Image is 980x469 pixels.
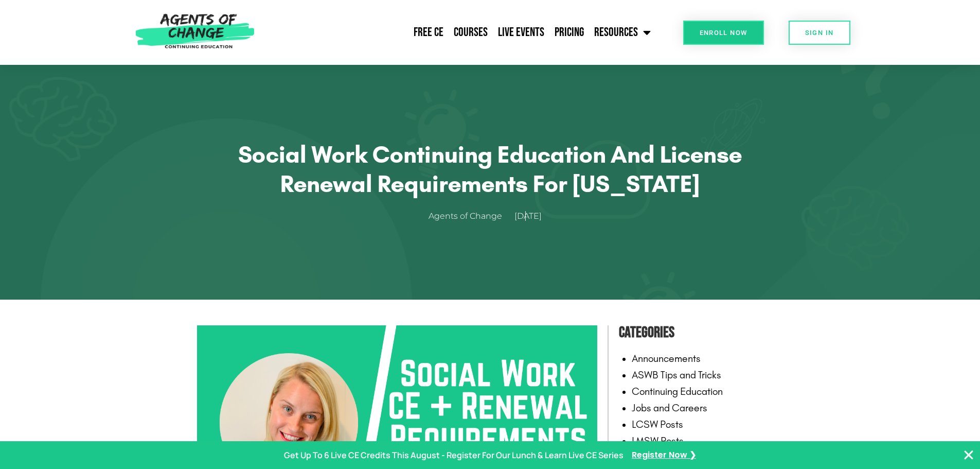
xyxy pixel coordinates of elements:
[805,29,834,36] span: SIGN IN
[429,209,512,224] a: Agents of Change
[632,435,684,447] a: LMSW Posts
[549,20,589,45] a: Pricing
[514,211,542,221] time: [DATE]
[632,385,723,397] a: Continuing Education
[589,20,656,45] a: Resources
[632,402,707,414] a: Jobs and Careers
[408,20,449,45] a: Free CE
[632,369,721,381] a: ASWB Tips and Tricks
[284,448,623,463] p: Get Up To 6 Live CE Credits This August - Register For Our Lunch & Learn Live CE Series
[429,209,502,224] span: Agents of Change
[223,140,758,198] h1: Social Work Continuing Education and License Renewal Requirements for [US_STATE]
[449,20,493,45] a: Courses
[493,20,549,45] a: Live Events
[632,352,701,364] a: Announcements
[700,29,747,36] span: Enroll Now
[632,418,683,430] a: LCSW Posts
[963,449,975,461] button: Close Banner
[632,448,696,463] a: Register Now ❯
[619,320,783,345] h4: Categories
[514,209,552,224] a: [DATE]
[789,21,850,45] a: SIGN IN
[260,20,656,45] nav: Menu
[683,21,764,45] a: Enroll Now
